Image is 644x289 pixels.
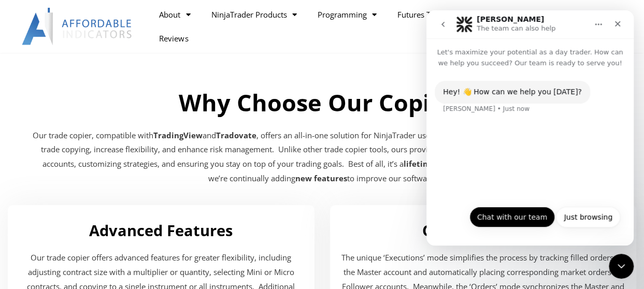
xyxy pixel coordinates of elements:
b: lifetime purchase [404,158,474,169]
p: Our trade copier, compatible with and , offers an all-in-one solution for NinjaTrader users. It’s... [32,128,612,186]
h2: Advanced Features [18,221,304,240]
a: Programming [307,3,387,26]
a: Futures Trading [387,3,473,26]
strong: TradingView [153,130,203,140]
nav: Menu [149,3,499,50]
b: new features [295,173,347,183]
a: Reviews [149,26,198,50]
a: NinjaTrader Products [201,3,307,26]
img: LogoAI | Affordable Indicators – NinjaTrader [22,8,133,45]
h2: Order Execution [340,221,626,240]
iframe: Intercom live chat [426,10,634,245]
h2: Why Choose Our Copier? [32,88,612,118]
strong: Tradovate [216,130,256,140]
a: About [149,3,201,26]
iframe: Intercom live chat [609,254,634,279]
